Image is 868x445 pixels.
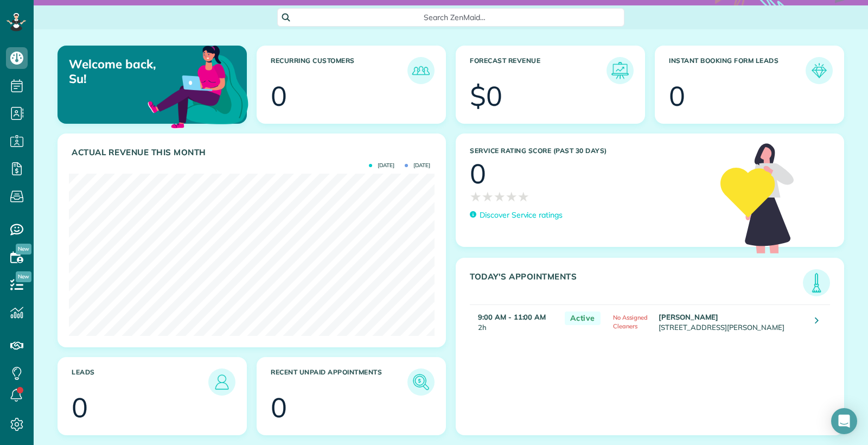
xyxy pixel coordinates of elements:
[271,82,287,110] div: 0
[72,394,88,421] div: 0
[211,371,233,393] img: icon_leads-1bed01f49abd5b7fead27621c3d59655bb73ed531f8eeb49469d10e621d6b896.png
[470,57,607,84] h3: Forecast Revenue
[470,209,563,221] a: Discover Service ratings
[69,57,186,86] p: Welcome back, Su!
[72,368,208,396] h3: Leads
[482,187,494,206] span: ★
[16,244,31,255] span: New
[808,60,830,81] img: icon_form_leads-04211a6a04a5b2264e4ee56bc0799ec3eb69b7e499cbb523a139df1d13a81ae0.png
[659,313,718,321] strong: [PERSON_NAME]
[271,57,407,84] h3: Recurring Customers
[656,305,807,339] td: [STREET_ADDRESS][PERSON_NAME]
[470,82,502,110] div: $0
[470,187,482,206] span: ★
[613,314,648,330] span: No Assigned Cleaners
[506,187,518,206] span: ★
[478,313,546,321] strong: 9:00 AM - 11:00 AM
[831,408,857,434] div: Open Intercom Messenger
[518,187,529,206] span: ★
[470,305,559,339] td: 2h
[369,163,394,168] span: [DATE]
[669,57,806,84] h3: Instant Booking Form Leads
[410,60,432,81] img: icon_recurring_customers-cf858462ba22bcd05b5a5880d41d6543d210077de5bb9ebc9590e49fd87d84ed.png
[72,148,435,157] h3: Actual Revenue this month
[669,82,685,110] div: 0
[470,147,710,155] h3: Service Rating score (past 30 days)
[410,371,432,393] img: icon_unpaid_appointments-47b8ce3997adf2238b356f14209ab4cced10bd1f174958f3ca8f1d0dd7fffeee.png
[271,394,287,421] div: 0
[609,60,631,81] img: icon_forecast_revenue-8c13a41c7ed35a8dcfafea3cbb826a0462acb37728057bba2d056411b612bbbe.png
[804,270,829,295] img: icon_todays_appointments-901f7ab196bb0bea1936b74009e4eb5ffbc2d2711fa7634e0d609ed5ef32b18b.png
[494,187,506,206] span: ★
[405,163,430,168] span: [DATE]
[470,272,803,296] h3: Today's Appointments
[480,209,563,221] p: Discover Service ratings
[470,160,486,187] div: 0
[565,311,601,325] span: Active
[271,368,407,396] h3: Recent unpaid appointments
[16,271,31,282] span: New
[145,33,251,138] img: dashboard_welcome-42a62b7d889689a78055ac9021e634bf52bae3f8056760290aed330b23ab8690.png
